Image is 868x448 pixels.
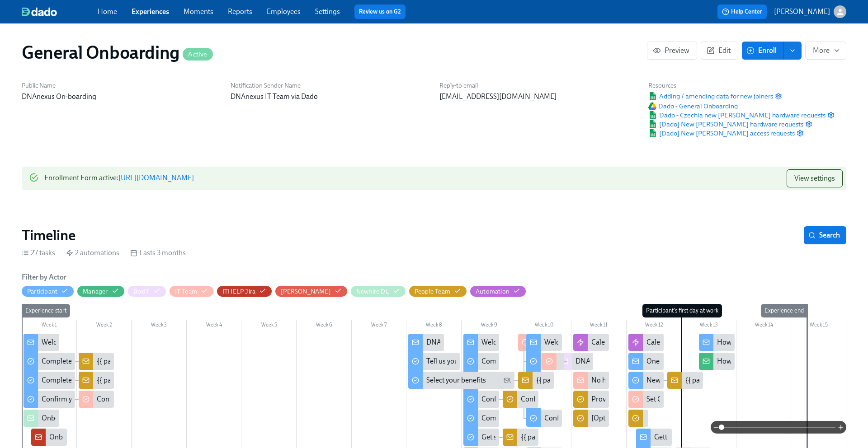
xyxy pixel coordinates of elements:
div: Getting ready for your first day at DNAnexus [636,429,672,446]
div: Week 3 [132,320,187,332]
span: Adding / amending data for new joiners [648,92,773,101]
button: Review us on G2 [354,5,406,19]
button: IT Team [170,286,213,297]
p: [PERSON_NAME] [774,7,830,17]
div: Welcome to DNAnexus! [42,337,115,347]
span: [Dado] New [PERSON_NAME] hardware requests [648,120,803,129]
span: [Dado] New [PERSON_NAME] access requests [648,129,795,138]
div: Lasts 3 months [130,248,186,258]
div: Welcome from DNAnexus's IT team [526,334,562,351]
div: 27 tasks [22,248,55,258]
div: Week 13 [681,320,736,332]
span: Dado - General Onboarding [648,102,738,111]
button: More [805,42,846,60]
div: Participant's first day at work [642,304,722,317]
h1: General Onboarding [22,42,213,63]
div: Complete the New [PERSON_NAME] Questionnaire [24,372,75,389]
div: 2 automations [66,248,119,258]
div: Get started with your I-9 verification [463,429,499,446]
div: Week 1 [22,320,77,332]
a: Experiences [132,7,169,16]
a: Moments [184,7,213,16]
p: DNAnexus IT Team via Dado [231,92,429,102]
div: New Hire Welcome CZ [628,372,664,389]
a: Google Sheet[Dado] New [PERSON_NAME] hardware requests [648,120,803,129]
button: Newhire DL [351,286,406,297]
div: Set Google Mail Signature [646,394,726,404]
div: How's it going, {{ participant.firstName }}? [717,337,848,347]
div: Hide BoxIT [133,287,150,296]
div: Week 15 [791,320,846,332]
div: Hide ITHELP Jira [222,287,255,296]
div: Set Google Mail Signature [628,391,664,408]
a: dado [22,7,98,16]
div: Confirm your name for your DNAnexus email address [481,394,646,404]
div: DNAnexus Hardware, Benefits and Medical Check [426,337,580,347]
span: Preview [655,46,689,55]
a: Google SheetDado - Czechia new [PERSON_NAME] hardware requests [648,111,826,120]
span: Edit [708,46,731,55]
div: Onboarding Summary: {{ participant.fullName }} {{ participant.startDate | MMM DD YYYY }} [24,410,59,427]
div: Complete your background check [463,410,499,427]
span: Search [810,231,840,240]
span: Enroll [748,46,777,55]
div: One week to go! [646,356,697,366]
div: {{ participant.fullName }}'s new [PERSON_NAME] questionnaire uploaded [97,375,326,385]
a: [URL][DOMAIN_NAME] [118,173,194,182]
div: Confirm new [PERSON_NAME] {{ participant.fullName }}'s DNAnexus email address [503,391,538,408]
p: DNAnexus On-boarding [22,92,220,102]
div: Tell us your hardware and phone preferences [426,356,565,366]
div: Week 12 [627,320,682,332]
a: Home [98,7,117,16]
button: Manager [77,286,124,297]
div: {{ participant.fullName }}'s new hire welcome questionnaire uploaded [667,372,703,389]
div: Hide Newhire DL [356,287,389,296]
div: Get started with your I-9 verification [481,432,592,442]
div: Provide the onboarding docs for {{ participant.fullName }} [591,394,770,404]
div: Hide Josh [281,287,331,296]
div: One week to go! [628,353,664,370]
div: {{ participant.fullName }}'s I-9 doc(s) uploaded [503,429,538,446]
div: Tell us your hardware and phone preferences [408,353,460,370]
div: Complete the New [PERSON_NAME] Questionnaire [463,353,499,370]
div: {{ participant.fullName }}'s background check docs uploaded [97,356,284,366]
div: Onboarding {{ participant.fullName }} {{ participant.startDate | MMM DD YYYY }} [31,429,67,446]
div: Getting ready for your first day at DNAnexus [654,432,789,442]
div: Week 10 [516,320,571,332]
div: Complete your background check [24,353,75,370]
button: [PERSON_NAME] [774,5,846,18]
div: New Hire Welcome CZ [646,375,716,385]
div: Week 11 [571,320,627,332]
div: Select your benefits [408,372,514,389]
h6: Public Name [22,81,220,90]
div: Confirm new [PERSON_NAME] {{ participant.fullName }}'s DNAnexus email address [79,391,114,408]
div: {{ participant.fullName }}'s background check docs uploaded [79,353,114,370]
div: Hide Automation [476,287,509,296]
div: Confirm your name for your DNAnexus email address [42,394,206,404]
img: Google Sheet [648,129,657,137]
div: Complete your background check [42,356,145,366]
div: Complete the New [PERSON_NAME] Questionnaire [481,356,642,366]
a: Google SheetAdding / amending data for new joiners [648,92,773,101]
h6: Resources [648,81,835,90]
div: Select your benefits [426,375,486,385]
div: DNAnexus Hardware, Benefits and Medical Check [408,334,444,351]
button: enroll [783,42,802,60]
div: No hardware preferences provided [573,372,609,389]
button: Search [804,226,846,244]
a: Employees [267,7,301,16]
button: ITHELP Jira [217,286,272,297]
div: Welcome from DNAnexus's IT team [544,337,654,347]
div: Week 7 [352,320,407,332]
div: Enrollment Form active : [44,169,194,187]
h6: Reply-to email [439,81,637,90]
p: [EMAIL_ADDRESS][DOMAIN_NAME] [439,92,637,102]
a: Google DriveDado - General Onboarding [648,102,738,111]
div: Calendar invites - personal email [591,337,691,347]
div: Week 9 [462,320,517,332]
div: Confirm new [PERSON_NAME] {{ participant.fullName }}'s DNAnexus email address [97,394,357,404]
div: Onboarding Summary: {{ participant.fullName }} {{ participant.startDate | MMM DD YYYY }} [42,413,323,423]
a: Settings [315,7,340,16]
button: BoxIT [128,286,166,297]
button: View settings [787,169,843,187]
